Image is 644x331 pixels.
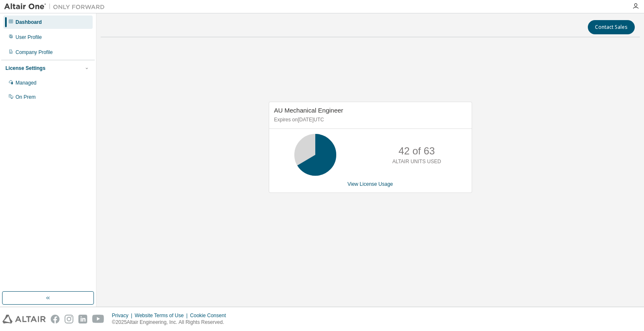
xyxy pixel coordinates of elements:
img: instagram.svg [65,315,73,323]
img: facebook.svg [51,315,60,323]
div: On Prem [16,94,36,100]
img: Altair One [4,3,109,11]
img: youtube.svg [92,315,104,323]
div: Cookie Consent [190,312,231,319]
img: linkedin.svg [78,315,87,323]
p: © 2025 Altair Engineering, Inc. All Rights Reserved. [112,319,231,326]
p: ALTAIR UNITS USED [392,158,441,165]
p: 42 of 63 [398,144,435,158]
div: Privacy [112,312,135,319]
p: Expires on [DATE] UTC [274,116,465,123]
div: User Profile [16,34,42,41]
button: Contact Sales [588,20,635,34]
div: Managed [16,80,36,86]
div: Website Terms of Use [135,312,190,319]
a: View License Usage [348,181,393,187]
div: License Settings [5,65,45,72]
div: Dashboard [16,19,42,26]
img: altair_logo.svg [3,315,46,323]
div: Company Profile [16,49,53,56]
span: AU Mechanical Engineer [274,107,343,114]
